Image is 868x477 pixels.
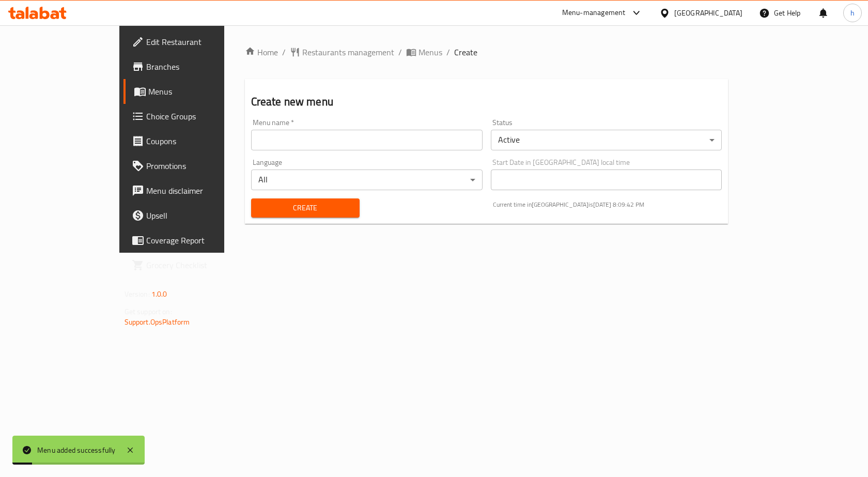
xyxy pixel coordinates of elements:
a: Upsell [123,203,265,228]
span: Edit Restaurant [146,36,256,48]
span: Branches [146,60,256,73]
span: 1.0.0 [151,287,167,301]
div: All [251,170,483,190]
div: Menu added successfully [37,444,116,456]
span: h [850,7,855,19]
span: Upsell [146,209,256,222]
a: Menu disclaimer [123,178,265,203]
h2: Create new menu [251,94,722,110]
button: Create [251,198,360,218]
span: Coupons [146,135,256,147]
a: Promotions [123,153,265,178]
span: Get support on: [125,305,172,318]
span: Restaurants management [302,46,394,58]
li: / [446,46,450,58]
span: Menus [148,85,256,98]
span: Promotions [146,160,256,172]
span: Menus [419,46,442,58]
a: Coupons [123,129,265,153]
li: / [282,46,286,58]
li: / [398,46,402,58]
a: Branches [123,54,265,79]
div: Active [491,130,722,150]
a: Coverage Report [123,228,265,253]
a: Grocery Checklist [123,253,265,278]
p: Current time in [GEOGRAPHIC_DATA] is [DATE] 8:09:42 PM [493,200,722,209]
div: Menu-management [562,7,626,19]
a: Edit Restaurant [123,29,265,54]
a: Menus [406,46,442,58]
span: Menu disclaimer [146,184,256,197]
a: Restaurants management [290,46,394,58]
span: Version: [125,287,150,301]
a: Support.OpsPlatform [125,315,190,329]
nav: breadcrumb [245,46,729,58]
span: Create [454,46,477,58]
a: Choice Groups [123,104,265,129]
span: Create [259,202,351,214]
input: Please enter Menu name [251,130,483,150]
div: [GEOGRAPHIC_DATA] [674,7,742,19]
a: Menus [123,79,265,104]
span: Coverage Report [146,234,256,247]
span: Grocery Checklist [146,259,256,271]
span: Choice Groups [146,110,256,122]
